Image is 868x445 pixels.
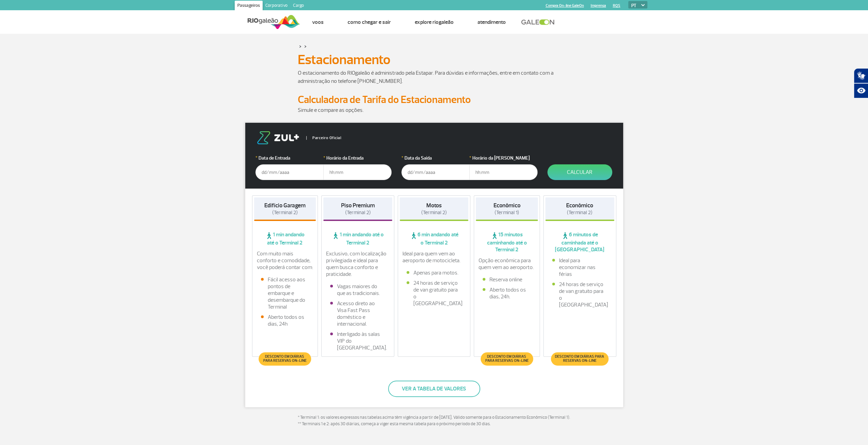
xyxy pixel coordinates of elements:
[547,164,612,180] button: Calcular
[401,154,470,162] label: Data da Saída
[261,314,309,327] li: Aberto todos os dias, 24h
[854,68,868,98] div: Plugin de acessibilidade da Hand Talk.
[426,202,442,209] strong: Motos
[312,19,324,26] a: Voos
[407,280,462,307] li: 24 horas de serviço de van gratuito para o [GEOGRAPHIC_DATA]
[567,209,592,216] span: (Terminal 2)
[263,1,290,12] a: Corporativo
[495,209,519,216] span: (Terminal 1)
[407,269,462,276] li: Apenas para motos.
[415,19,454,26] a: Explore RIOgaleão
[255,164,324,180] input: dd/mm/aaaa
[341,202,374,209] strong: Piso Premium
[479,257,535,271] p: Opção econômica para quem vem ao aeroporto.
[264,202,306,209] strong: Edifício Garagem
[326,250,389,278] p: Exclusivo, com localização privilegiada e ideal para quem busca conforto e praticidade.
[330,300,385,327] li: Acesso direto ao Visa Fast Pass doméstico e internacional.
[854,68,868,83] button: Abrir tradutor de língua de sinais.
[400,231,469,246] span: 6 min andando até o Terminal 2
[484,355,529,363] span: Desconto em diárias para reservas on-line
[330,283,385,297] li: Vagas maiores do que as tradicionais.
[261,276,309,310] li: Fácil acesso aos pontos de embarque e desembarque do Terminal
[290,1,307,12] a: Cargo
[477,19,506,26] a: Atendimento
[613,3,620,8] a: RQS
[552,281,607,308] li: 24 horas de serviço de van gratuito para o [GEOGRAPHIC_DATA]
[483,276,531,283] li: Reserva online
[421,209,447,216] span: (Terminal 2)
[552,257,607,278] li: Ideal para economizar nas férias
[255,131,300,144] img: logo-zul.png
[401,164,470,180] input: dd/mm/aaaa
[298,69,571,85] p: O estacionamento do RIOgaleão é administrado pela Estapar. Para dúvidas e informações, entre em c...
[566,202,593,209] strong: Econômico
[235,1,263,12] a: Passageiros
[345,209,370,216] span: (Terminal 2)
[298,106,571,114] p: Simule e compare as opções.
[546,3,584,8] a: Compra On-line GaleOn
[469,164,538,180] input: hh:mm
[854,83,868,98] button: Abrir recursos assistivos.
[323,231,392,246] span: 1 min andando até o Terminal 2
[323,154,392,162] label: Horário da Entrada
[494,202,520,209] strong: Econômico
[323,164,392,180] input: hh:mm
[545,231,614,253] span: 6 minutos de caminhada até o [GEOGRAPHIC_DATA]
[299,42,301,50] a: >
[254,231,316,246] span: 1 min andando até o Terminal 2
[257,250,313,271] p: Com muito mais conforto e comodidade, você poderá contar com:
[348,19,391,26] a: Como chegar e sair
[255,154,324,162] label: Data de Entrada
[330,331,385,351] li: Interligado às salas VIP do [GEOGRAPHIC_DATA].
[298,93,571,106] h2: Calculadora de Tarifa do Estacionamento
[483,286,531,300] li: Aberto todos os dias, 24h.
[304,42,307,50] a: >
[388,381,480,397] button: Ver a tabela de valores
[591,3,606,8] a: Imprensa
[298,54,571,65] h1: Estacionamento
[272,209,298,216] span: (Terminal 2)
[469,154,538,162] label: Horário da [PERSON_NAME]
[306,136,341,140] span: Parceiro Oficial
[402,250,466,264] p: Ideal para quem vem ao aeroporto de motocicleta.
[554,355,605,363] span: Desconto em diárias para reservas on-line
[262,355,308,363] span: Desconto em diárias para reservas on-line
[476,231,538,253] span: 15 minutos caminhando até o Terminal 2
[298,414,571,428] p: * Terminal 1: os valores expressos nas tabelas acima têm vigência a partir de [DATE]. Válido some...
